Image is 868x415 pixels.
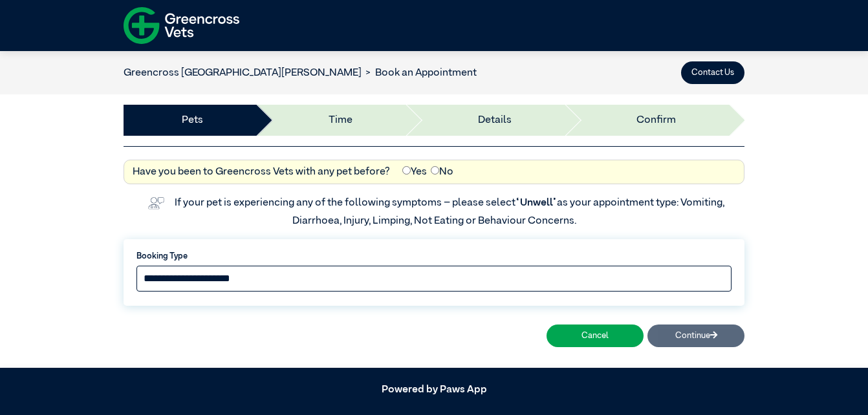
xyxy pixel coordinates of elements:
[402,166,411,175] input: Yes
[431,164,453,180] label: No
[124,68,362,78] a: Greencross [GEOGRAPHIC_DATA][PERSON_NAME]
[362,65,477,81] li: Book an Appointment
[431,166,439,175] input: No
[124,384,744,396] h5: Powered by Paws App
[182,112,203,128] a: Pets
[136,250,732,262] label: Booking Type
[124,65,477,81] nav: breadcrumb
[175,198,726,226] label: If your pet is experiencing any of the following symptoms – please select as your appointment typ...
[133,164,390,180] label: Have you been to Greencross Vets with any pet before?
[547,325,644,347] button: Cancel
[402,164,427,180] label: Yes
[515,198,557,208] span: “Unwell”
[144,193,168,213] img: vet
[681,61,744,84] button: Contact Us
[124,3,239,48] img: f-logo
